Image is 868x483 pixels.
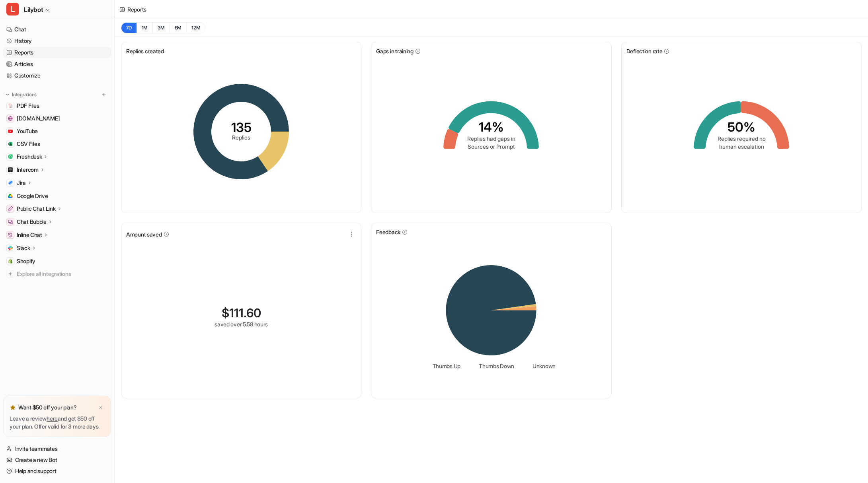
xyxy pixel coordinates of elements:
[6,270,14,278] img: explore all integrations
[8,180,13,185] img: Jira
[17,153,42,161] p: Freshdesk
[17,102,39,110] span: PDF Files
[8,206,13,211] img: Public Chat Link
[717,135,765,142] tspan: Replies required no
[8,142,13,146] img: CSV Files
[17,268,108,280] span: Explore all integrations
[17,166,39,174] p: Intercom
[231,120,252,135] tspan: 135
[126,230,162,239] span: Amount saved
[17,205,56,213] p: Public Chat Link
[728,119,755,135] tspan: 50%
[12,91,37,98] p: Integrations
[3,100,111,111] a: PDF FilesPDF Files
[6,3,19,16] span: L
[3,113,111,124] a: www.estarli.co.uk[DOMAIN_NAME]
[10,415,105,431] p: Leave a review and get $50 off your plan. Offer valid for 3 more days.
[5,92,10,97] img: expand menu
[8,103,13,108] img: PDF Files
[17,244,30,252] p: Slack
[3,256,111,267] a: ShopifyShopify
[137,22,153,33] button: 1M
[98,405,103,410] img: x
[8,233,13,237] img: Inline Chat
[121,22,137,33] button: 7D
[3,24,111,35] a: Chat
[3,126,111,137] a: YouTubeYouTube
[626,47,663,55] span: Deflection rate
[3,138,111,149] a: CSV FilesCSV Files
[3,58,111,70] a: Articles
[3,443,111,454] a: Invite teammates
[17,127,38,135] span: YouTube
[126,47,164,55] span: Replies created
[17,231,42,239] p: Inline Chat
[18,403,77,411] p: Want $50 off your plan?
[10,404,16,411] img: star
[468,143,515,150] tspan: Sources or Prompt
[127,5,146,14] div: Reports
[3,268,111,279] a: Explore all integrations
[17,140,40,148] span: CSV Files
[8,246,13,250] img: Slack
[17,257,35,265] span: Shopify
[8,219,13,224] img: Chat Bubble
[17,218,47,226] p: Chat Bubble
[215,320,268,328] div: saved over 5.58 hours
[3,35,111,47] a: History
[101,92,107,97] img: menu_add.svg
[8,129,13,134] img: YouTube
[186,22,205,33] button: 12M
[8,167,13,172] img: Intercom
[376,47,414,55] span: Gaps in training
[17,179,26,187] p: Jira
[24,4,43,15] span: Lilybot
[473,362,514,370] li: Thumbs Down
[427,362,460,370] li: Thumbs Up
[47,415,58,422] a: here
[8,259,13,264] img: Shopify
[232,134,250,141] tspan: Replies
[8,194,13,198] img: Google Drive
[8,116,13,121] img: www.estarli.co.uk
[8,154,13,159] img: Freshdesk
[170,22,187,33] button: 6M
[3,454,111,466] a: Create a new Bot
[3,47,111,58] a: Reports
[152,22,170,33] button: 3M
[376,228,400,236] span: Feedback
[479,119,504,135] tspan: 14%
[229,306,261,320] span: 111.60
[467,135,515,142] tspan: Replies had gaps in
[3,466,111,477] a: Help and support
[3,91,39,99] button: Integrations
[3,70,111,81] a: Customize
[17,114,60,122] span: [DOMAIN_NAME]
[719,143,764,150] tspan: human escalation
[3,190,111,202] a: Google DriveGoogle Drive
[17,192,48,200] span: Google Drive
[527,362,556,370] li: Unknown
[222,306,261,320] div: $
